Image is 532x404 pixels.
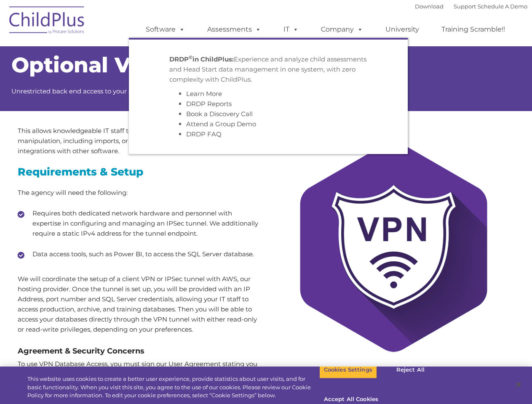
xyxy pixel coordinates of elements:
div: This website uses cookies to create a better user experience, provide statistics about user visit... [27,375,319,400]
span: Optional VPN Database Access [11,52,358,78]
img: ChildPlus by Procare Solutions [5,0,89,43]
p: We will coordinate the setup of a client VPN or IPSec tunnel with AWS, our hosting provider. Once... [18,274,260,335]
p: This allows knowledgeable IT staff to perform queries, reports, data manipulation, including impo... [18,126,260,156]
span: Unrestricted back end access to your data with a secure VPN tunnel. [11,87,225,95]
a: Training Scramble!! [433,21,513,38]
p: Data access tools, such as Power BI, to access the SQL Server database. [32,249,260,259]
img: VPN [273,126,515,368]
button: Close [509,375,528,394]
a: Company [313,21,372,38]
a: Download [415,3,444,10]
h3: Requirements & Setup [18,167,260,177]
sup: © [189,54,192,60]
h4: Agreement & Security Concerns [18,345,260,357]
button: Cookies Settings [319,361,377,379]
a: Schedule A Demo [478,3,527,10]
a: Attend a Group Demo [186,120,256,128]
a: Assessments [199,21,270,38]
a: Support [454,3,476,10]
p: The agency will need the following: [18,188,260,198]
a: DRDP FAQ [186,130,222,138]
a: Learn More [186,90,222,98]
p: Experience and analyze child assessments and Head Start data management in one system, with zero ... [169,54,367,85]
a: Book a Discovery Call [186,110,253,118]
p: Requires both dedicated network hardware and personnel with expertise in configuring and managing... [32,208,260,239]
button: Reject All [384,361,437,379]
a: Software [137,21,193,38]
font: | [415,3,527,10]
span: Last name [255,49,281,55]
strong: DRDP in ChildPlus: [169,55,234,63]
a: IT [275,21,307,38]
a: DRDP Reports [186,100,232,108]
a: University [377,21,428,38]
span: Phone number [255,83,291,90]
